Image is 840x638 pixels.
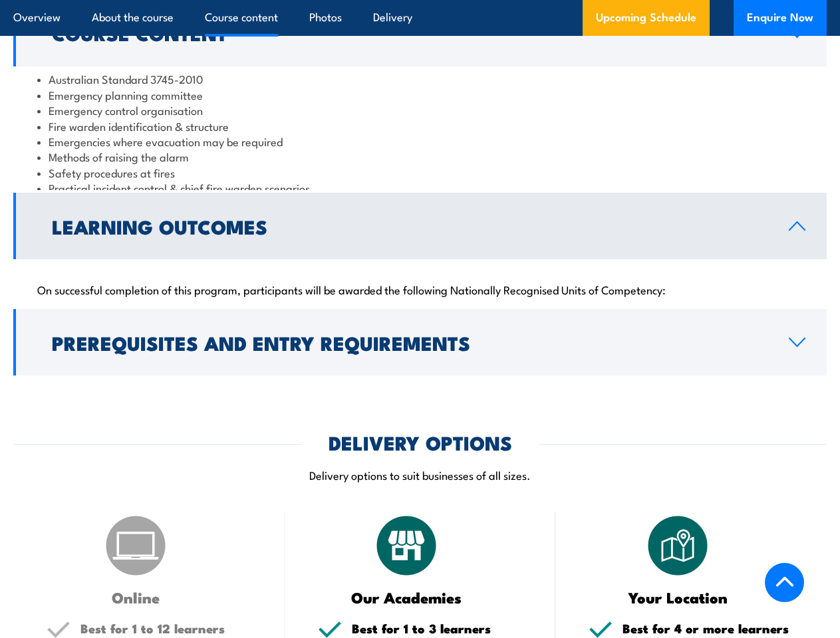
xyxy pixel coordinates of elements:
a: Prerequisites and Entry Requirements [13,309,827,375]
li: Practical incident control & chief fire warden scenarios [37,180,803,195]
li: Fire warden identification & structure [37,118,803,134]
li: Emergency control organisation [37,102,803,118]
h5: Best for 1 to 12 learners [80,622,251,635]
h5: Best for 1 to 3 learners [352,622,523,635]
li: Safety procedures at fires [37,165,803,180]
h3: Your Location [589,589,767,605]
li: Methods of raising the alarm [37,149,803,164]
p: Delivery options to suit businesses of all sizes. [13,467,827,482]
p: On successful completion of this program, participants will be awarded the following Nationally R... [37,282,803,296]
h5: Best for 4 or more learners [623,622,793,635]
li: Emergency planning committee [37,87,803,102]
h3: Online [47,589,225,605]
li: Emergencies where evacuation may be required [37,134,803,149]
h2: Learning Outcomes [52,217,768,235]
h3: Our Academies [318,589,496,605]
h2: DELIVERY OPTIONS [329,433,512,451]
a: Learning Outcomes [13,193,827,259]
h2: Course Content [52,24,768,41]
h2: Prerequisites and Entry Requirements [52,334,768,351]
li: Australian Standard 3745-2010 [37,71,803,86]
